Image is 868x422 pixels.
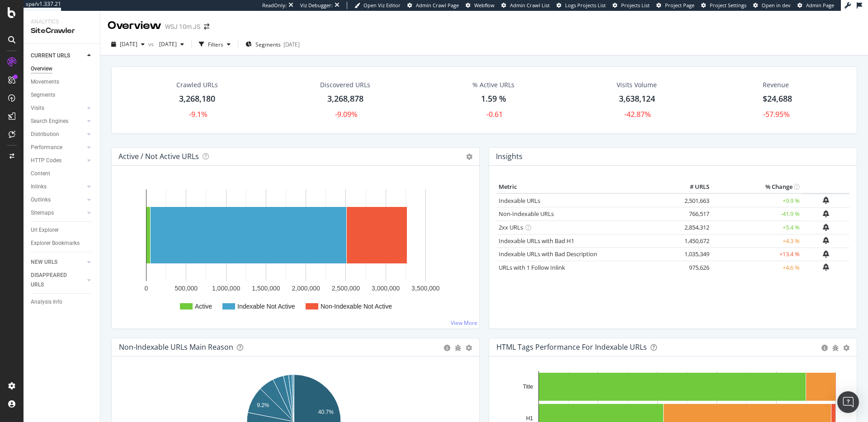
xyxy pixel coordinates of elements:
div: Search Engines [31,117,68,126]
span: Open Viz Editor [363,2,401,9]
span: Projects List [621,2,650,9]
a: Url Explorer [31,225,94,235]
div: circle-info [444,345,450,351]
text: 3,000,000 [372,285,400,292]
a: Performance [31,143,85,152]
div: 1.59 % [481,93,506,105]
div: Outlinks [31,195,51,205]
text: 40.7% [318,409,334,415]
div: CURRENT URLS [31,51,70,61]
a: Distribution [31,130,85,139]
div: Crawled URLs [176,80,218,89]
span: vs [148,40,156,48]
a: Non-Indexable URLs [499,210,554,218]
span: Segments [255,41,281,48]
div: HTTP Codes [31,156,61,165]
td: 766,517 [675,207,712,221]
span: Revenue [763,80,789,89]
text: 3,500,000 [411,285,439,292]
div: Filters [208,41,223,48]
div: bell-plus [823,210,829,217]
div: Discovered URLs [320,80,370,89]
span: Webflow [474,2,495,9]
a: Admin Crawl List [501,2,550,9]
a: Logs Projects List [557,2,606,9]
th: # URLS [675,180,712,194]
text: 2,500,000 [332,285,360,292]
div: 3,638,124 [619,93,655,105]
text: H1 [526,415,533,422]
a: Indexable URLs [499,197,540,205]
svg: A chart. [119,180,469,321]
text: 1,000,000 [212,285,240,292]
span: Admin Page [806,2,834,9]
a: Project Settings [701,2,746,9]
div: circle-info [821,345,828,351]
i: Options [466,154,472,160]
span: Admin Crawl Page [416,2,459,9]
td: +4.3 % [712,234,802,248]
td: +5.4 % [712,221,802,234]
a: CURRENT URLS [31,51,85,61]
text: 500,000 [175,285,198,292]
div: Segments [31,90,55,100]
td: 975,626 [675,261,712,274]
a: Outlinks [31,195,85,205]
th: Metric [496,180,675,194]
div: DISAPPEARED URLS [31,271,76,290]
div: Visits [31,103,44,113]
span: Open in dev [762,2,791,9]
a: Overview [31,64,94,74]
a: Movements [31,77,94,87]
div: Sitemaps [31,208,54,218]
a: View More [451,319,477,327]
span: 2025 May. 17th [156,40,177,48]
span: $24,688 [763,93,792,104]
text: 2,000,000 [292,285,320,292]
a: Visits [31,103,85,113]
div: Overview [31,64,52,74]
div: SiteCrawler [31,26,93,36]
div: 3,268,180 [179,93,215,105]
span: 2025 Aug. 9th [120,40,137,48]
div: Movements [31,77,59,87]
div: Non-Indexable URLs Main Reason [119,342,233,352]
div: Analytics [31,18,93,26]
a: Projects List [613,2,650,9]
div: bell-plus [823,263,829,271]
div: Distribution [31,130,59,139]
button: Segments[DATE] [242,37,303,52]
span: Project Page [665,2,694,9]
text: Active [195,303,212,310]
text: 9.2% [257,402,269,408]
a: Segments [31,90,94,100]
div: WSJ 10m JS [165,22,200,31]
div: bug [832,345,839,351]
div: [DATE] [283,41,300,48]
text: Title [523,384,533,390]
div: bell-plus [823,197,829,204]
td: 2,501,663 [675,193,712,207]
div: Viz Debugger: [300,2,333,9]
a: Search Engines [31,117,85,126]
text: 0 [145,285,148,292]
div: -9.1% [189,109,208,120]
div: NEW URLS [31,258,57,267]
a: Admin Crawl Page [407,2,459,9]
span: Logs Projects List [565,2,606,9]
a: Analysis Info [31,297,94,307]
div: Open Intercom Messenger [837,391,859,413]
a: Content [31,169,94,178]
div: Overview [108,18,161,33]
td: +13.4 % [712,248,802,261]
td: 2,854,312 [675,221,712,234]
td: 1,035,349 [675,248,712,261]
a: NEW URLS [31,258,85,267]
span: Project Settings [710,2,746,9]
a: Sitemaps [31,208,85,218]
div: Inlinks [31,182,47,192]
div: HTML Tags Performance for Indexable URLs [496,342,647,352]
div: bell-plus [823,224,829,231]
div: Content [31,169,50,178]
